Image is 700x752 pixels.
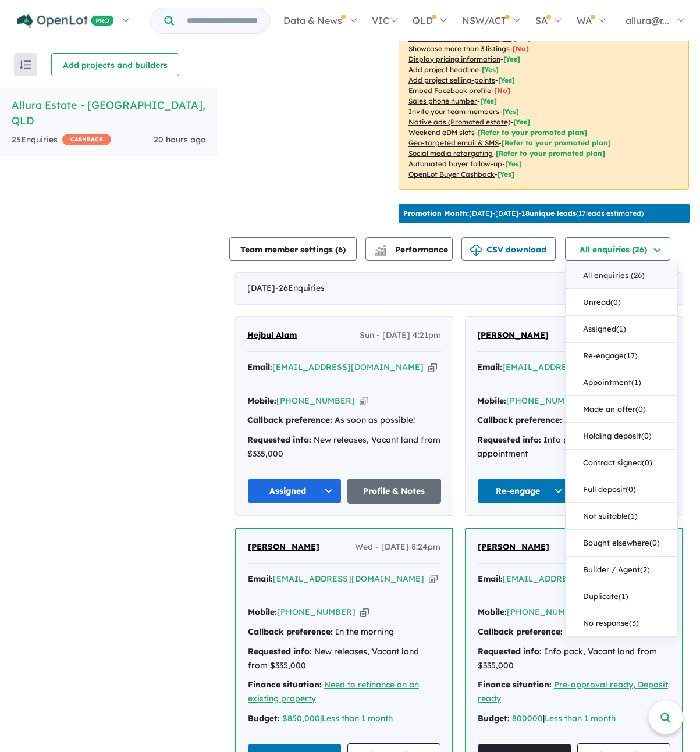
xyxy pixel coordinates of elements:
[248,646,312,657] strong: Requested info:
[565,262,678,637] div: All enquiries (26)
[248,607,277,617] strong: Mobile:
[478,712,670,726] div: |
[477,329,549,343] a: [PERSON_NAME]
[248,679,419,704] a: Need to refinance on an existing property
[503,55,520,63] span: [ Yes ]
[494,86,510,95] span: [ No ]
[545,713,616,724] a: Less than 1 month
[408,117,510,126] u: Native ads (Promoted estate)
[360,606,369,618] button: Copy
[478,541,549,552] span: [PERSON_NAME]
[272,362,424,372] a: [EMAIL_ADDRESS][DOMAIN_NAME]
[248,679,322,690] strong: Finance situation:
[408,55,500,63] u: Display pricing information
[282,713,320,724] u: $850,000
[408,149,493,158] u: Social media retargeting
[408,107,499,116] u: Invite your team members
[365,237,453,261] button: Performance
[566,343,677,369] button: Re-engage(17)
[322,713,393,724] u: Less than 1 month
[62,134,111,145] span: CASHBACK
[566,289,677,316] button: Unread(0)
[502,138,611,147] span: [Refer to your promoted plan]
[247,329,297,343] a: Hejbul Alam
[461,237,556,261] button: CSV download
[507,607,585,617] a: [PHONE_NUMBER]
[247,362,272,372] strong: Email:
[478,607,507,617] strong: Mobile:
[403,209,469,218] b: Promotion Month:
[477,479,571,504] button: Re-engage
[512,713,543,724] a: 800000
[566,530,677,557] button: Bought elsewhere(0)
[408,97,477,105] u: Sales phone number
[477,330,549,340] span: [PERSON_NAME]
[502,362,653,372] a: [EMAIL_ADDRESS][DOMAIN_NAME]
[478,645,670,673] div: Info pack, Vacant land from $335,000
[566,316,677,343] button: Assigned(1)
[478,573,503,584] strong: Email:
[478,626,563,637] strong: Callback preference:
[498,170,514,179] span: [Yes]
[248,573,273,584] strong: Email:
[408,128,475,137] u: Weekend eDM slots
[376,244,448,255] span: Performance
[566,503,677,530] button: Not suitable(1)
[235,272,683,305] div: [DATE]
[360,395,368,407] button: Copy
[566,423,677,450] button: Holding deposit(0)
[408,65,479,74] u: Add project headline
[505,159,522,168] span: [Yes]
[275,283,325,293] span: - 26 Enquir ies
[248,712,440,726] div: |
[477,395,506,406] strong: Mobile:
[566,262,677,289] button: All enquiries (26)
[521,209,576,218] b: 18 unique leads
[360,329,441,343] span: Sun - [DATE] 4:21pm
[477,414,671,427] div: As soon as possible!
[248,625,440,639] div: In the morning
[478,713,510,724] strong: Budget:
[247,395,276,406] strong: Mobile:
[12,133,111,147] div: 25 Enquir ies
[477,362,502,372] strong: Email:
[477,433,671,461] div: Info pack, Book an appointment
[247,433,441,461] div: New releases, Vacant land from $335,000
[248,541,319,552] span: [PERSON_NAME]
[470,245,482,256] img: download icon
[248,626,333,637] strong: Callback preference:
[478,679,668,704] a: Pre-approval ready, Deposit ready
[477,434,541,445] strong: Requested info:
[273,573,424,584] a: [EMAIL_ADDRESS][DOMAIN_NAME]
[375,248,386,256] img: bar-chart.svg
[408,86,491,95] u: Embed Facebook profile
[429,573,438,585] button: Copy
[478,540,549,554] a: [PERSON_NAME]
[247,415,332,425] strong: Callback preference:
[565,237,670,261] button: All enquiries (26)
[355,540,440,554] span: Wed - [DATE] 8:24pm
[506,395,585,406] a: [PHONE_NUMBER]
[566,476,677,503] button: Full deposit(0)
[20,60,31,69] img: sort.svg
[513,117,530,126] span: [Yes]
[247,330,297,340] span: Hejbul Alam
[51,53,179,76] button: Add projects and builders
[247,479,342,504] button: Assigned
[408,138,499,147] u: Geo-targeted email & SMS
[248,713,280,724] strong: Budget:
[229,237,357,261] button: Team member settings (6)
[408,159,502,168] u: Automated buyer follow-up
[566,610,677,636] button: No response(3)
[338,244,343,255] span: 6
[566,450,677,476] button: Contract signed(0)
[513,44,529,53] span: [ No ]
[17,14,114,28] img: Openlot PRO Logo White
[496,149,605,158] span: [Refer to your promoted plan]
[347,479,442,504] a: Profile & Notes
[482,65,499,74] span: [ Yes ]
[408,76,495,84] u: Add project selling-points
